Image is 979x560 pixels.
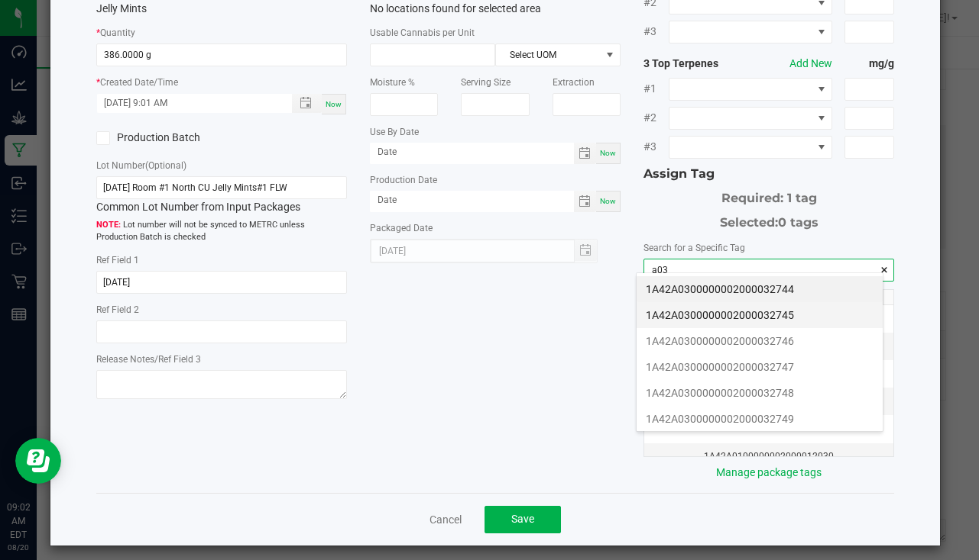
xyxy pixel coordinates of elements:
[96,303,139,317] label: Ref Field 2
[643,165,894,183] div: Assign Tag
[370,2,541,14] span: No locations found for selected area
[96,253,139,267] label: Ref Field 1
[96,219,347,244] span: Lot number will not be synced to METRC unless Production Batch is checked
[653,449,884,464] div: 1A42A0100000002000012030
[637,302,883,328] li: 1A42A0300000002000032745
[100,76,178,89] label: Created Date/Time
[643,81,669,97] span: #1
[145,160,186,171] span: (Optional)
[789,56,832,72] button: Add New
[574,191,596,212] span: Toggle calendar
[553,76,595,89] label: Extraction
[880,262,889,278] span: clear
[643,110,669,126] span: #2
[600,197,616,205] span: Now
[370,26,475,40] label: Usable Cannabis per Unit
[370,143,574,162] input: Date
[96,352,201,366] label: Release Notes/Ref Field 3
[669,107,832,130] span: NO DATA FOUND
[370,125,419,139] label: Use By Date
[485,506,561,533] button: Save
[496,44,601,66] span: Select UOM
[430,512,462,527] a: Cancel
[844,56,895,72] strong: mg/g
[100,26,135,40] label: Quantity
[643,208,894,232] div: Selected:
[669,78,832,101] span: NO DATA FOUND
[643,183,894,208] div: Required: 1 tag
[292,94,322,113] span: Toggle popup
[96,176,347,215] div: Common Lot Number from Input Packages
[370,191,574,210] input: Date
[637,276,883,302] li: 1A42A0300000002000032744
[511,513,534,525] span: Save
[370,221,433,235] label: Packaged Date
[637,406,883,432] li: 1A42A0300000002000032749
[574,143,596,164] span: Toggle calendar
[461,76,511,89] label: Serving Size
[637,354,883,380] li: 1A42A0300000002000032747
[96,2,147,14] span: Jelly Mints
[370,76,415,89] label: Moisture %
[669,136,832,159] span: NO DATA FOUND
[97,94,276,113] input: Created Datetime
[326,100,342,108] span: Now
[643,241,745,255] label: Search for a Specific Tag
[637,380,883,406] li: 1A42A0300000002000032748
[643,24,669,40] span: #3
[643,139,669,155] span: #3
[15,438,61,484] iframe: Resource center
[370,173,437,187] label: Production Date
[600,149,616,157] span: Now
[778,215,819,230] span: 0 tags
[637,328,883,354] li: 1A42A0300000002000032746
[96,159,186,172] label: Lot Number
[716,466,822,478] a: Manage package tags
[643,56,744,72] strong: 3 Top Terpenes
[96,130,210,146] label: Production Batch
